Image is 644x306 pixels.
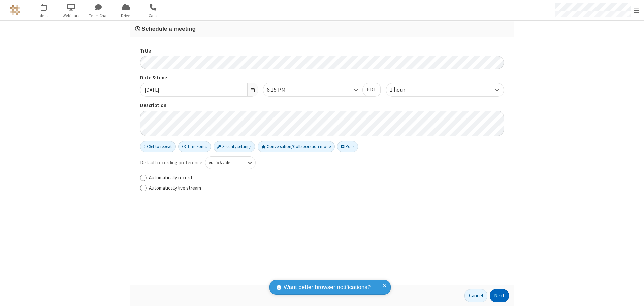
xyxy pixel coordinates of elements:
[140,47,504,55] label: Title
[113,13,138,19] span: Drive
[214,141,255,152] button: Security settings
[140,141,176,152] button: Set to repeat
[490,289,509,302] button: Next
[31,13,57,19] span: Meet
[10,5,20,15] img: QA Selenium DO NOT DELETE OR CHANGE
[149,174,504,182] label: Automatically record
[140,13,166,19] span: Calls
[464,289,487,302] button: Cancel
[267,86,297,94] div: 6:15 PM
[258,141,335,152] button: Conversation/Collaboration mode
[284,283,371,292] span: Want better browser notifications?
[390,86,417,94] div: 1 hour
[209,160,241,166] div: Audio & video
[86,13,111,19] span: Team Chat
[59,13,84,19] span: Webinars
[362,83,381,97] button: PDT
[149,184,504,192] label: Automatically live stream
[140,74,258,82] label: Date & time
[140,159,202,167] span: Default recording preference
[140,102,504,109] label: Description
[337,141,358,152] button: Polls
[141,25,196,32] span: Schedule a meeting
[178,141,211,152] button: Timezones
